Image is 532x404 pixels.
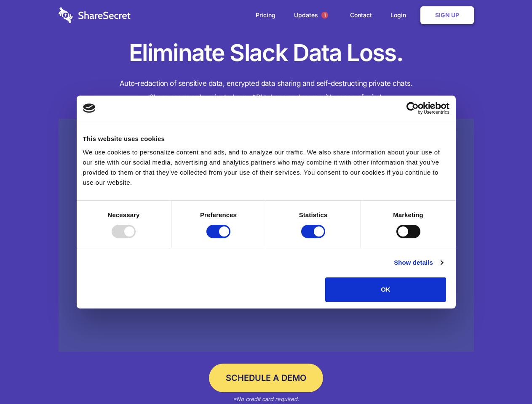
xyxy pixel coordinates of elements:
strong: Preferences [200,211,237,218]
h4: Auto-redaction of sensitive data, encrypted data sharing and self-destructing private chats. Shar... [59,77,474,104]
span: 1 [321,12,328,19]
a: Usercentrics Cookiebot - opens in a new window [376,102,449,114]
strong: Marketing [393,211,423,218]
img: logo-wordmark-white-trans-d4663122ce5f474addd5e946df7df03e33cb6a1c49d2221995e7729f52c070b2.svg [59,7,131,23]
strong: Statistics [299,211,328,218]
a: Sign Up [420,6,474,24]
h1: Eliminate Slack Data Loss. [59,38,474,68]
strong: Necessary [108,211,140,218]
a: Show details [394,258,443,268]
a: Login [382,2,419,28]
a: Schedule a Demo [209,364,323,392]
a: Contact [342,2,380,28]
div: This website uses cookies [83,134,449,144]
img: logo [83,104,96,113]
a: Wistia video thumbnail [59,119,474,352]
a: Pricing [247,2,284,28]
div: We use cookies to personalize content and ads, and to analyze our traffic. We also share informat... [83,147,449,188]
em: *No credit card required. [233,396,299,402]
button: OK [325,277,446,302]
